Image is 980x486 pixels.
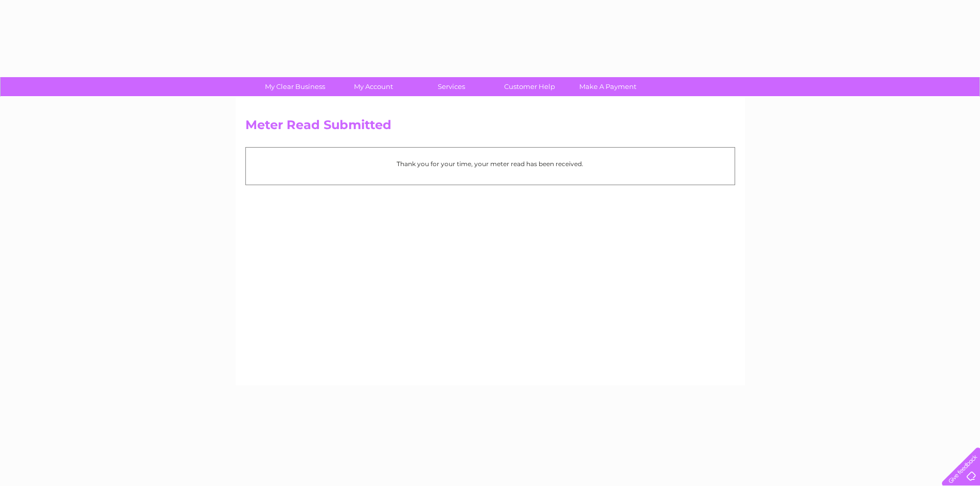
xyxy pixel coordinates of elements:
[331,77,416,96] a: My Account
[487,77,572,96] a: Customer Help
[251,159,729,169] p: Thank you for your time, your meter read has been received.
[245,118,735,137] h2: Meter Read Submitted
[565,77,650,96] a: Make A Payment
[409,77,494,96] a: Services
[253,77,337,96] a: My Clear Business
